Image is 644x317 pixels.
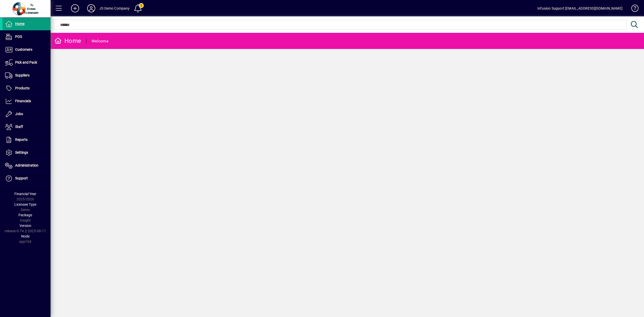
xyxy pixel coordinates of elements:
[15,60,37,64] span: Pick and Pack
[15,112,23,116] span: Jobs
[67,4,83,13] button: Add
[537,4,623,12] div: Infusion Support [EMAIL_ADDRESS][DOMAIN_NAME]
[99,4,130,12] div: JS Demo Company
[19,224,31,228] span: Version
[15,138,28,142] span: Reports
[15,86,30,90] span: Products
[15,47,32,51] span: Customers
[15,125,23,129] span: Staff
[3,56,51,69] a: Pick and Pack
[15,73,30,77] span: Suppliers
[54,37,81,45] div: Home
[15,176,28,180] span: Support
[14,192,36,196] span: Financial Year
[3,159,51,172] a: Administration
[18,213,32,217] span: Package
[3,95,51,108] a: Financials
[628,1,638,17] a: Knowledge Base
[15,22,25,26] span: Home
[3,121,51,133] a: Staff
[15,99,31,103] span: Financials
[14,202,36,206] span: Licensee Type
[3,31,51,43] a: POS
[3,146,51,159] a: Settings
[83,4,99,13] button: Profile
[21,234,30,238] span: Node
[3,82,51,95] a: Products
[3,172,51,185] a: Support
[3,134,51,146] a: Reports
[15,163,38,167] span: Administration
[3,69,51,82] a: Suppliers
[3,108,51,120] a: Jobs
[15,35,22,39] span: POS
[15,150,28,154] span: Settings
[3,43,51,56] a: Customers
[91,37,108,45] div: Welcome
